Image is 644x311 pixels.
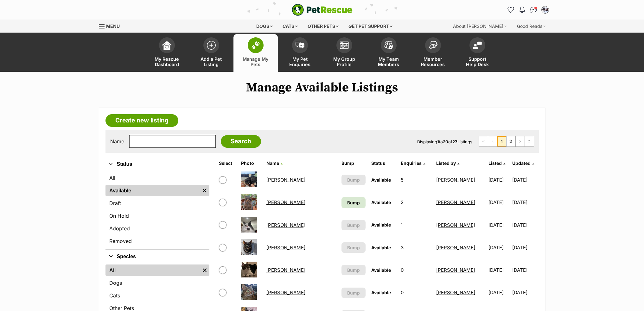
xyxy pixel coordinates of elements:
[488,136,497,146] span: Previous page
[479,136,534,147] nav: Pagination
[512,160,531,166] span: Updated
[520,7,525,13] img: notifications-46538b983faf8c2785f20acdc204bb7945ddae34d4c08c2a6579f10ce5e182be.svg
[105,252,209,261] button: Species
[411,34,455,72] a: Member Resources
[436,267,475,273] a: [PERSON_NAME]
[341,242,366,253] button: Bump
[105,171,209,249] div: Status
[110,139,124,144] label: Name
[200,185,209,196] a: Remove filter
[512,282,538,303] td: [DATE]
[449,20,511,33] div: About [PERSON_NAME]
[216,158,238,168] th: Select
[506,5,516,15] a: Favourites
[347,244,360,251] span: Bump
[371,177,391,183] span: Available
[278,34,322,72] a: My Pet Enquiries
[398,191,433,213] td: 2
[347,199,360,206] span: Bump
[512,237,538,258] td: [DATE]
[292,4,353,16] a: PetRescue
[105,290,209,301] a: Cats
[105,210,209,221] a: On Hold
[371,267,391,273] span: Available
[512,214,538,236] td: [DATE]
[251,41,260,49] img: manage-my-pets-icon-02211641906a0b7f246fdf0571729dbe1e7629f14944591b6c1af311fb30b64b.svg
[330,56,359,67] span: My Group Profile
[340,41,349,49] img: group-profile-icon-3fa3cf56718a62981997c0bc7e787c4b2cf8bcc04b72c1350f741eb67cf2f40e.svg
[189,34,233,72] a: Add a Pet Listing
[278,20,302,33] div: Cats
[398,259,433,281] td: 0
[473,41,482,49] img: help-desk-icon-fdf02630f3aa405de69fd3d07c3f3aa587a6932b1a1747fa1d2bba05be0121f9.svg
[517,5,527,15] button: Notifications
[486,259,512,281] td: [DATE]
[322,34,367,72] a: My Group Profile
[401,160,422,166] span: translation missing: en.admin.listings.index.attributes.enquiries
[105,264,200,276] a: All
[341,288,366,298] button: Bump
[266,222,305,228] a: [PERSON_NAME]
[516,136,525,146] a: Next page
[221,135,261,148] input: Search
[252,20,277,33] div: Dogs
[266,160,279,166] span: Name
[398,282,433,303] td: 0
[369,158,398,168] th: Status
[266,199,305,205] a: [PERSON_NAME]
[540,5,550,15] button: My account
[417,139,472,144] span: Displaying to of Listings
[239,158,263,168] th: Photo
[105,235,209,247] a: Removed
[292,4,353,16] img: logo-e224e6f780fb5917bec1dbf3a21bbac754714ae5b6737aabdf751b685950b380.svg
[153,56,181,67] span: My Rescue Dashboard
[371,222,391,227] span: Available
[266,267,305,273] a: [PERSON_NAME]
[479,136,488,146] span: First page
[398,214,433,236] td: 1
[347,222,360,228] span: Bump
[105,277,209,289] a: Dogs
[384,41,393,49] img: team-members-icon-5396bd8760b3fe7c0b43da4ab00e1e3bb1a5d9ba89233759b79545d2d3fc5d0d.svg
[286,56,314,67] span: My Pet Enquiries
[542,7,548,13] img: catherine blew profile pic
[530,7,537,13] img: chat-41dd97257d64d25036548639549fe6c8038ab92f7586957e7f3b1b290dea8141.svg
[398,237,433,258] td: 3
[436,160,459,166] a: Listed by
[347,267,360,273] span: Bump
[488,160,505,166] a: Listed
[436,177,475,183] a: [PERSON_NAME]
[339,158,368,168] th: Bump
[105,160,209,168] button: Status
[436,245,475,251] a: [PERSON_NAME]
[296,42,304,49] img: pet-enquiries-icon-7e3ad2cf08bfb03b45e93fb7055b45f3efa6380592205ae92323e6603595dc1f.svg
[371,245,391,250] span: Available
[486,214,512,236] td: [DATE]
[233,34,278,72] a: Manage My Pets
[513,20,550,33] div: Good Reads
[200,264,209,276] a: Remove filter
[486,282,512,303] td: [DATE]
[497,136,506,146] span: Page 1
[512,191,538,213] td: [DATE]
[525,136,534,146] a: Last page
[266,245,305,251] a: [PERSON_NAME]
[341,220,366,230] button: Bump
[105,185,200,196] a: Available
[436,289,475,295] a: [PERSON_NAME]
[105,172,209,183] a: All
[266,289,305,295] a: [PERSON_NAME]
[347,177,360,183] span: Bump
[512,259,538,281] td: [DATE]
[436,222,475,228] a: [PERSON_NAME]
[163,41,171,50] img: dashboard-icon-eb2f2d2d3e046f16d808141f083e7271f6b2e854fb5c12c21221c1fb7104beca.svg
[374,56,403,67] span: My Team Members
[266,160,283,166] a: Name
[371,290,391,295] span: Available
[99,20,124,31] a: Menu
[207,41,216,50] img: add-pet-listing-icon-0afa8454b4691262ce3f59096e99ab1cd57d4a30225e0717b998d2c9b9846f56.svg
[506,5,550,15] ul: Account quick links
[419,56,447,67] span: Member Resources
[401,160,425,166] a: Enquiries
[429,41,437,49] img: member-resources-icon-8e73f808a243e03378d46382f2149f9095a855e16c252ad45f914b54edf8863c.svg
